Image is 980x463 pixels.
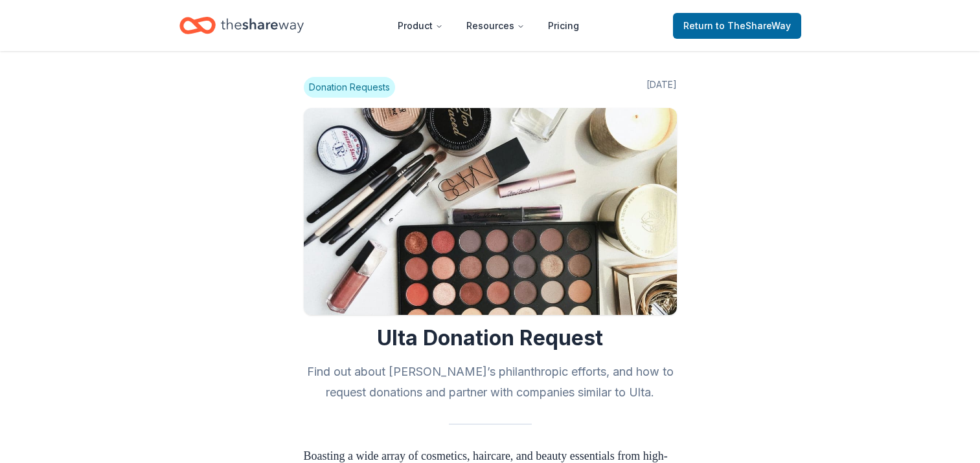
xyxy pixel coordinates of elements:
[304,108,677,315] img: Image for Ulta Donation Request
[683,18,791,34] span: Return
[646,77,677,98] span: [DATE]
[304,77,395,98] span: Donation Requests
[538,13,589,39] a: Pricing
[387,13,453,39] button: Product
[387,10,589,41] nav: Main
[673,13,801,39] a: Returnto TheShareWay
[716,20,791,31] span: to TheShareWay
[179,10,304,41] a: Home
[456,13,535,39] button: Resources
[304,325,677,351] h1: Ulta Donation Request
[304,361,677,403] h2: Find out about [PERSON_NAME]’s philanthropic efforts, and how to request donations and partner wi...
